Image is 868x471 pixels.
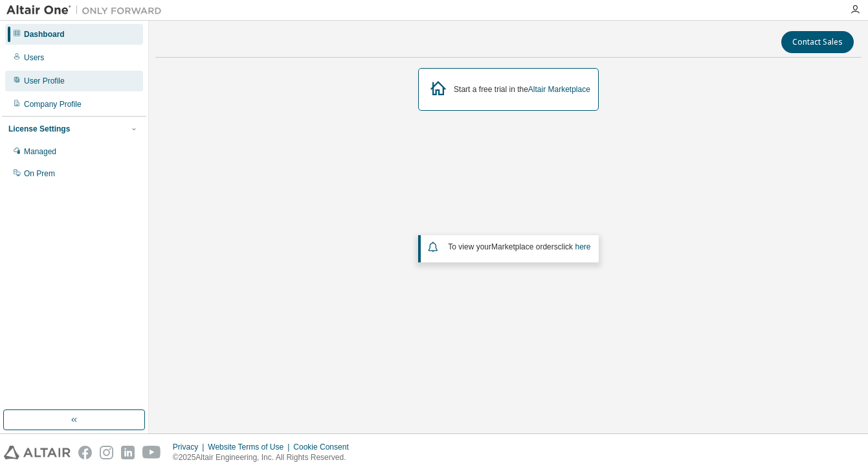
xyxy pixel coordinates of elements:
div: Start a free trial in the [454,84,590,95]
img: linkedin.svg [121,446,135,459]
div: Managed [24,146,56,157]
div: On Prem [24,168,55,179]
div: License Settings [8,124,70,134]
div: Users [24,52,44,63]
p: © 2025 Altair Engineering, Inc. All Rights Reserved. [173,452,357,463]
div: Dashboard [24,29,65,40]
img: altair_logo.svg [4,446,71,459]
div: Cookie Consent [293,442,356,452]
a: Altair Marketplace [528,85,590,94]
button: Contact Sales [781,31,854,53]
div: Company Profile [24,99,82,109]
div: Privacy [173,442,208,452]
img: instagram.svg [100,446,113,459]
div: User Profile [24,76,65,86]
em: Marketplace orders [491,242,558,251]
span: To view your click [448,242,590,251]
img: Altair One [6,4,168,17]
div: Website Terms of Use [208,442,293,452]
a: here [575,242,590,251]
img: facebook.svg [78,446,92,459]
img: youtube.svg [142,446,161,459]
